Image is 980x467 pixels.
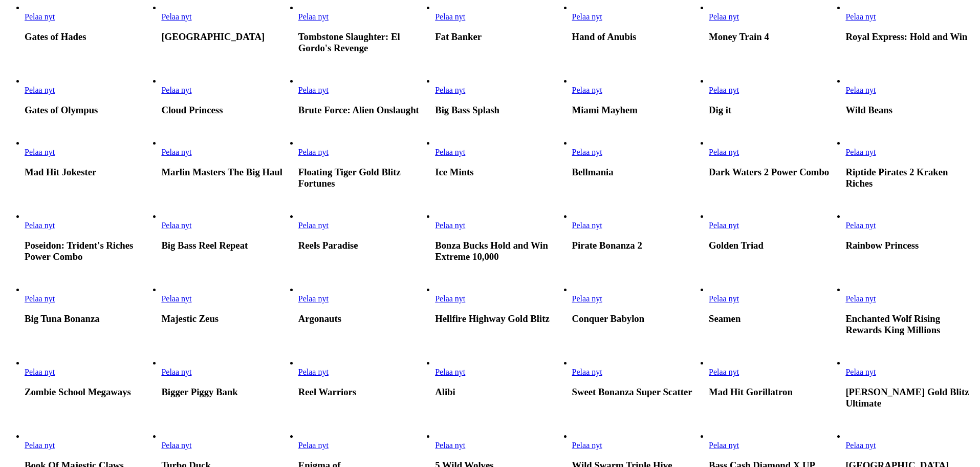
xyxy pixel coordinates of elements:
[25,221,55,230] span: Pelaa nyt
[572,167,703,178] h3: Bellmania
[25,441,55,450] a: Book Of Majestic Claws
[161,294,191,303] span: Pelaa nyt
[25,12,55,21] span: Pelaa nyt
[298,294,329,303] a: Argonauts
[298,76,429,116] article: Brute Force: Alien Onslaught
[709,12,739,21] span: Pelaa nyt
[25,313,155,324] h3: Big Tuna Bonanza
[161,167,292,178] h3: Marlin Masters The Big Haul
[161,221,191,230] span: Pelaa nyt
[25,368,55,376] a: Zombie School Megaways
[298,313,429,324] h3: Argonauts
[572,368,602,376] span: Pelaa nyt
[298,285,429,324] article: Argonauts
[709,148,739,156] a: Dark Waters 2 Power Combo
[25,240,155,262] h3: Poseidon: Trident's Riches Power Combo
[709,368,739,376] span: Pelaa nyt
[298,387,429,398] h3: Reel Warriors
[25,86,55,94] span: Pelaa nyt
[25,294,55,303] span: Pelaa nyt
[435,441,465,450] span: Pelaa nyt
[435,76,565,116] article: Big Bass Splash
[25,368,55,376] span: Pelaa nyt
[572,86,602,94] span: Pelaa nyt
[25,86,55,94] a: Gates of Olympus
[572,12,602,21] a: Hand of Anubis
[25,105,155,116] h3: Gates of Olympus
[298,86,329,94] a: Brute Force: Alien Onslaught
[25,31,155,43] h3: Gates of Hades
[572,31,703,43] h3: Hand of Anubis
[298,368,329,376] span: Pelaa nyt
[572,138,703,178] article: Bellmania
[572,221,602,230] span: Pelaa nyt
[709,212,839,251] article: Golden Triad
[845,441,876,450] a: Sugar Park
[845,313,976,336] h3: Enchanted Wolf Rising Rewards King Millions
[161,86,191,94] span: Pelaa nyt
[161,3,292,43] article: Rip City
[298,148,329,156] span: Pelaa nyt
[572,285,703,324] article: Conquer Babylon
[709,221,739,230] span: Pelaa nyt
[845,294,876,303] span: Pelaa nyt
[572,76,703,116] article: Miami Mayhem
[435,441,465,450] a: 5 Wild Wolves
[845,148,876,156] span: Pelaa nyt
[161,294,191,303] a: Majestic Zeus
[161,441,191,450] a: Turbo Duck
[435,358,565,398] article: Alibi
[709,294,739,303] a: Seamen
[298,12,329,21] span: Pelaa nyt
[161,387,292,398] h3: Bigger Piggy Bank
[572,441,602,450] span: Pelaa nyt
[572,240,703,251] h3: Pirate Bonanza 2
[161,31,292,43] h3: [GEOGRAPHIC_DATA]
[572,12,602,21] span: Pelaa nyt
[298,441,329,450] span: Pelaa nyt
[572,368,602,376] a: Sweet Bonanza Super Scatter
[709,294,739,303] span: Pelaa nyt
[572,313,703,324] h3: Conquer Babylon
[572,3,703,43] article: Hand of Anubis
[25,212,155,262] article: Poseidon: Trident's Riches Power Combo
[435,3,565,43] article: Fat Banker
[709,387,839,398] h3: Mad Hit Gorillatron
[435,148,465,156] span: Pelaa nyt
[161,86,191,94] a: Cloud Princess
[572,212,703,251] article: Pirate Bonanza 2
[25,358,155,398] article: Zombie School Megaways
[572,294,602,303] a: Conquer Babylon
[435,294,465,303] a: Hellfire Highway Gold Blitz
[435,167,565,178] h3: Ice Mints
[25,3,155,43] article: Gates of Hades
[709,12,739,21] a: Money Train 4
[845,368,876,376] span: Pelaa nyt
[298,167,429,189] h3: Floating Tiger Gold Blitz Fortunes
[709,148,739,156] span: Pelaa nyt
[845,12,876,21] a: Royal Express: Hold and Win
[845,387,976,409] h3: [PERSON_NAME] Gold Blitz Ultimate
[845,105,976,116] h3: Wild Beans
[845,441,876,450] span: Pelaa nyt
[709,285,839,324] article: Seamen
[25,221,55,230] a: Poseidon: Trident's Riches Power Combo
[435,138,565,178] article: Ice Mints
[298,240,429,251] h3: Reels Paradise
[25,294,55,303] a: Big Tuna Bonanza
[298,148,329,156] a: Floating Tiger Gold Blitz Fortunes
[572,86,602,94] a: Miami Mayhem
[845,221,876,230] span: Pelaa nyt
[845,285,976,336] article: Enchanted Wolf Rising Rewards King Millions
[435,285,565,324] article: Hellfire Highway Gold Blitz
[161,441,191,450] span: Pelaa nyt
[709,105,839,116] h3: Dig it
[435,387,565,398] h3: Alibi
[709,441,739,450] a: Bass Cash Diamond X UP
[572,294,602,303] span: Pelaa nyt
[709,441,739,450] span: Pelaa nyt
[572,441,602,450] a: Wild Swarm Triple Hive
[298,12,329,21] a: Tombstone Slaughter: El Gordo's Revenge
[845,3,976,43] article: Royal Express: Hold and Win
[435,221,465,230] span: Pelaa nyt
